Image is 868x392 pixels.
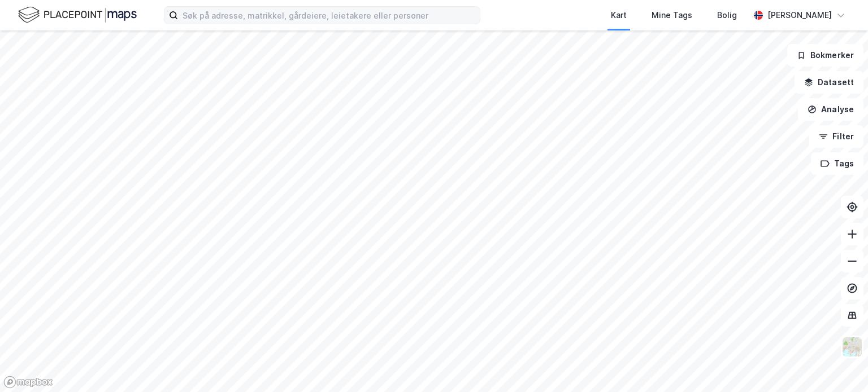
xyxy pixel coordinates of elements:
[652,8,692,22] div: Mine Tags
[18,5,137,25] img: logo.f888ab2527a4732fd821a326f86c7f29.svg
[717,8,737,22] div: Bolig
[611,8,627,22] div: Kart
[811,338,868,392] iframe: Chat Widget
[178,7,480,24] input: Søk på adresse, matrikkel, gårdeiere, leietakere eller personer
[767,8,832,22] div: [PERSON_NAME]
